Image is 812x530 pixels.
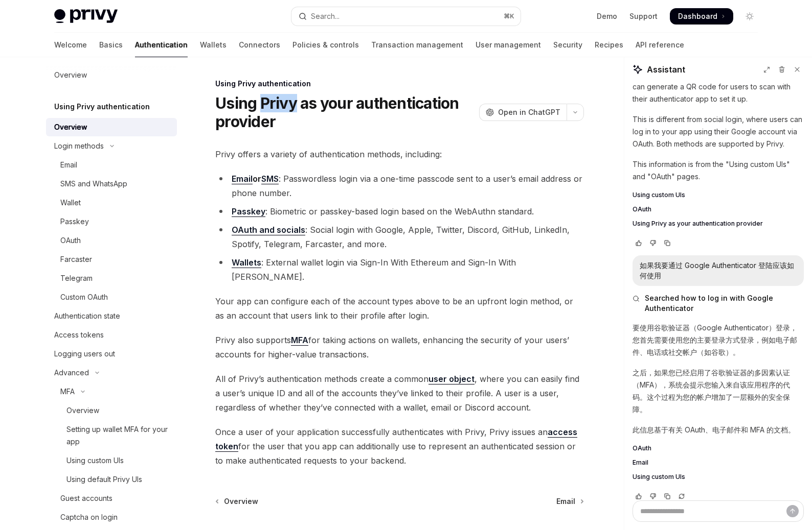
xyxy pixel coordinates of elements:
[215,294,584,323] span: Your app can configure each of the account types above to be an upfront login method, or as an ac...
[46,156,177,174] a: Email
[66,473,142,486] div: Using default Privy UIs
[741,8,758,25] button: Toggle dark mode
[46,250,177,269] a: Farcaster
[633,322,804,358] p: 要使用谷歌验证器（Google Authenticator）登录，您首先需要使用您的主要登录方式登录，例如电子邮件、电话或社交帐户（如谷歌）。
[46,451,177,470] a: Using custom UIs
[633,293,804,314] button: Searched how to log in with Google Authenticator
[645,293,804,314] span: Searched how to log in with Google Authenticator
[46,269,177,287] a: Telegram
[633,158,804,183] p: This information is from the "Using custom UIs" and "OAuth" pages.
[428,374,475,384] a: user object
[291,335,308,346] a: MFA
[46,345,177,363] a: Logging users out
[46,288,177,306] a: Custom OAuth
[60,253,92,266] div: Farcaster
[291,7,521,26] button: Open search
[661,238,673,248] button: Copy chat response
[54,348,115,360] div: Logging users out
[66,423,171,448] div: Setting up wallet MFA for your app
[498,107,560,117] span: Open in ChatGPT
[46,364,177,382] button: Toggle Advanced section
[46,194,177,212] a: Wallet
[215,333,584,362] span: Privy also supports for taking actions on wallets, enhancing the security of your users’ accounts...
[60,386,75,398] div: MFA
[46,118,177,136] a: Overview
[135,33,188,57] a: Authentication
[633,473,804,481] a: Using custom UIs
[46,508,177,526] a: Captcha on login
[292,33,359,57] a: Policies & controls
[46,66,177,84] a: Overview
[46,326,177,344] a: Access tokens
[215,204,584,219] li: : Biometric or passkey-based login based on the WebAuthn standard.
[54,140,104,152] div: Login methods
[54,367,89,379] div: Advanced
[633,205,651,213] span: OAuth
[476,33,541,57] a: User management
[633,444,804,452] a: OAuth
[200,33,227,57] a: Wallets
[46,489,177,508] a: Guest accounts
[786,505,799,517] button: Send message
[66,454,124,467] div: Using custom UIs
[633,220,763,228] span: Using Privy as your authentication provider
[54,69,87,81] div: Overview
[239,33,280,57] a: Connectors
[54,121,87,133] div: Overview
[636,33,684,57] a: API reference
[479,104,567,121] button: Open in ChatGPT
[311,10,340,22] div: Search...
[60,178,127,190] div: SMS and WhatsApp
[54,33,87,57] a: Welcome
[215,172,584,200] li: : Passwordless login via a one-time passcode sent to a user’s email address or phone number.
[54,329,104,341] div: Access tokens
[46,212,177,231] a: Passkey
[633,113,804,150] p: This is different from social login, where users can log in to your app using their Google accoun...
[633,191,804,199] a: Using custom UIs
[232,206,265,217] a: Passkey
[60,159,77,171] div: Email
[661,491,673,501] button: Copy chat response
[60,291,108,303] div: Custom OAuth
[647,238,659,248] button: Vote that response was not good
[675,491,688,501] button: Reload last chat
[232,225,305,235] a: OAuth and socials
[597,11,617,21] a: Demo
[46,401,177,420] a: Overview
[633,220,804,228] a: Using Privy as your authentication provider
[46,137,177,155] button: Toggle Login methods section
[215,223,584,251] li: : Social login with Google, Apple, Twitter, Discord, GitHub, LinkedIn, Spotify, Telegram, Farcast...
[215,94,475,131] h1: Using Privy as your authentication provider
[633,238,645,248] button: Vote that response was good
[46,307,177,325] a: Authentication state
[670,8,733,25] a: Dashboard
[54,101,150,113] h5: Using Privy authentication
[46,175,177,193] a: SMS and WhatsApp
[232,174,253,184] a: Email
[633,459,804,467] a: Email
[633,424,804,436] p: 此信息基于有关 OAuth、电子邮件和 MFA 的文档。
[553,33,582,57] a: Security
[46,382,177,401] button: Toggle MFA section
[647,491,659,501] button: Vote that response was not good
[215,255,584,284] li: : External wallet login via Sign-In With Ethereum and Sign-In With [PERSON_NAME].
[678,11,717,21] span: Dashboard
[633,205,804,213] a: OAuth
[46,420,177,451] a: Setting up wallet MFA for your app
[371,33,463,57] a: Transaction management
[60,511,118,523] div: Captcha on login
[215,79,584,89] div: Using Privy authentication
[215,147,584,161] span: Privy offers a variety of authentication methods, including:
[99,33,123,57] a: Basics
[215,372,584,415] span: All of Privy’s authentication methods create a common , where you can easily find a user’s unique...
[595,33,623,57] a: Recipes
[54,9,118,23] img: light logo
[46,470,177,489] a: Using default Privy UIs
[60,492,112,504] div: Guest accounts
[46,231,177,250] a: OAuth
[640,260,797,281] div: 如果我要通过 Google Authenticator 登陆应该如何使用
[261,174,279,184] a: SMS
[54,310,120,322] div: Authentication state
[633,459,648,467] span: Email
[633,491,645,501] button: Vote that response was good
